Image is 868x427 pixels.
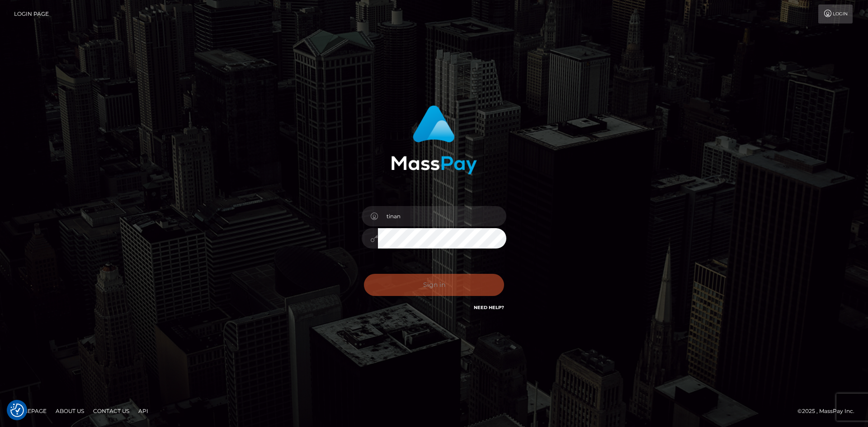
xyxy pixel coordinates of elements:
[52,404,88,418] a: About Us
[10,404,24,417] img: Revisit consent button
[135,404,152,418] a: API
[10,404,24,417] button: Consent Preferences
[818,5,853,23] a: Login
[90,404,133,418] a: Contact Us
[14,5,49,23] a: Login Page
[10,404,50,418] a: Homepage
[391,105,477,174] img: MassPay Login
[797,406,861,416] div: © 2025 , MassPay Inc.
[378,206,506,226] input: Username...
[474,305,504,310] a: Need Help?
